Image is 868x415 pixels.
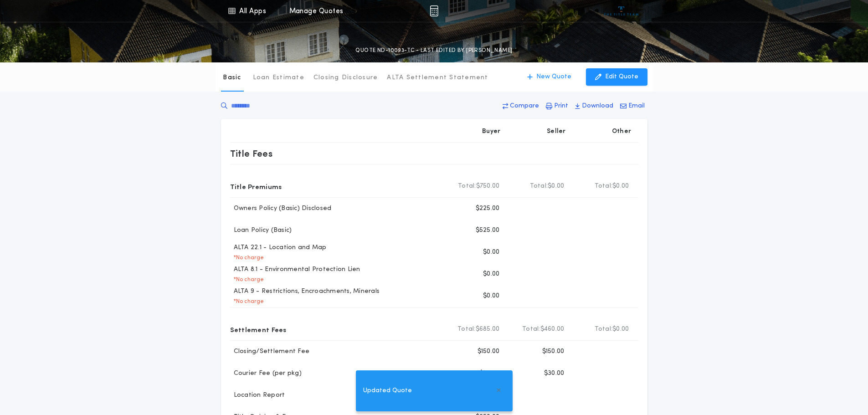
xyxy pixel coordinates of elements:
[230,243,327,252] p: ALTA 22.1 - Location and Map
[457,325,476,334] b: Total:
[230,298,264,305] p: * No charge
[605,72,638,82] p: Edit Quote
[230,287,380,296] p: ALTA 9 - Restrictions, Encroachments, Minerals
[543,98,571,114] button: Print
[230,204,332,213] p: Owners Policy (Basic) Disclosed
[476,182,500,191] span: $750.00
[595,325,613,334] b: Total:
[522,325,540,334] b: Total:
[582,102,613,111] p: Download
[230,265,360,274] p: ALTA 8.1 - Environmental Protection Lien
[476,325,500,334] span: $685.00
[540,325,565,334] span: $460.00
[536,72,571,82] p: New Quote
[530,182,548,191] b: Total:
[604,6,638,15] img: vs-icon
[313,73,378,82] p: Closing Disclosure
[230,179,282,194] p: Title Premiums
[482,127,500,136] p: Buyer
[586,68,647,86] button: Edit Quote
[355,46,512,55] p: QUOTE ND-10093-TC - LAST EDITED BY [PERSON_NAME]
[572,98,616,114] button: Download
[223,73,241,82] p: Basic
[230,276,264,283] p: * No charge
[387,73,488,82] p: ALTA Settlement Statement
[595,182,613,191] b: Total:
[253,73,304,82] p: Loan Estimate
[518,68,580,86] button: New Quote
[478,347,500,356] p: $150.00
[476,226,500,235] p: $525.00
[611,127,631,136] p: Other
[230,226,292,235] p: Loan Policy (Basic)
[617,98,647,114] button: Email
[612,182,629,191] span: $0.00
[548,182,564,191] span: $0.00
[483,270,499,279] p: $0.00
[230,322,287,337] p: Settlement Fees
[554,102,568,111] p: Print
[542,347,565,356] p: $150.00
[230,146,273,161] p: Title Fees
[500,98,542,114] button: Compare
[458,182,476,191] b: Total:
[510,102,539,111] p: Compare
[363,386,412,396] span: Updated Quote
[476,204,500,213] p: $225.00
[628,102,645,111] p: Email
[483,248,499,257] p: $0.00
[547,127,566,136] p: Seller
[230,254,264,261] p: * No charge
[230,347,310,356] p: Closing/Settlement Fee
[430,5,438,16] img: img
[612,325,629,334] span: $0.00
[483,292,499,301] p: $0.00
